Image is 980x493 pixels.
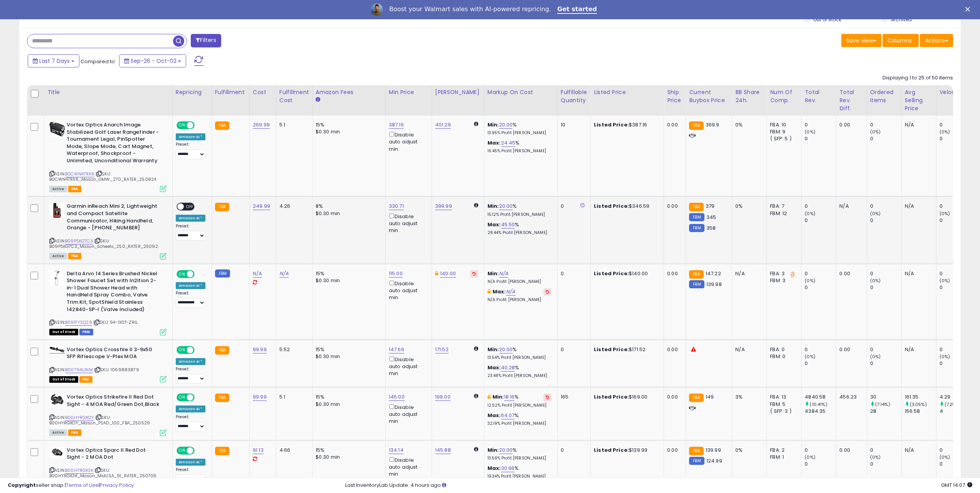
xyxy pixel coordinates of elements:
div: 0.00 [667,121,680,128]
a: B00794LJNM [65,367,93,373]
small: FBA [689,394,703,402]
div: 0 [870,270,901,277]
div: $140.00 [594,270,658,277]
div: Disable auto adjust min [389,279,426,301]
small: FBA [215,203,229,211]
a: 64.07 [501,412,515,419]
span: All listings currently available for purchase on Amazon [49,186,67,192]
small: FBM [689,224,704,232]
span: | SKU: B0CWN47RX6_Mason_GMW_270_RATER_250824 [49,171,156,182]
div: Disable auto adjust min [389,403,426,425]
div: $0.30 min [316,353,380,360]
div: 0% [735,203,761,210]
p: 15.12% Profit [PERSON_NAME] [487,212,551,217]
div: Boost your Walmart sales with AI-powered repricing. [389,5,551,13]
div: 0 [805,284,836,291]
p: 13.54% Profit [PERSON_NAME] [487,355,551,360]
div: ASIN: [49,203,166,258]
div: Fulfillment Cost [279,88,309,104]
span: 139.99 [706,446,721,454]
span: All listings that are currently out of stock and unavailable for purchase on Amazon [49,376,78,383]
a: 115.00 [389,270,403,278]
span: OFF [193,394,206,401]
b: Max: [487,221,501,228]
b: Vortex Optics Sparc II Red Dot Sight - 2 MOA Dot [67,447,160,463]
p: 28.44% Profit [PERSON_NAME] [487,230,551,236]
b: Min: [487,202,499,210]
div: FBA: 13 [770,394,795,400]
a: N/A [499,270,508,278]
div: ASIN: [49,447,166,488]
div: Disable auto adjust min [389,130,426,153]
div: 0% [735,121,761,128]
a: N/A [253,270,262,278]
span: Sep-26 - Oct-02 [131,57,177,65]
a: 24.45 [501,139,516,147]
div: 0.00 [667,270,680,277]
div: Avg Selling Price [905,88,933,113]
div: N/A [735,270,761,277]
span: ON [177,122,187,129]
span: ON [177,347,187,353]
div: N/A [839,203,861,210]
div: Total Rev. Diff. [839,88,863,113]
b: Vortex Optics Crossfire II 3-9x50 SFP Riflescope V-Plex MOA [67,346,160,362]
span: OFF [193,122,206,129]
div: 0 [805,346,836,353]
div: FBM: 3 [770,277,795,284]
div: FBA: 10 [770,121,795,128]
div: 165 [561,394,585,400]
a: 387.16 [389,121,404,129]
b: Listed Price: [594,446,629,454]
small: (0%) [870,129,881,135]
span: | SKU: 94-1X0T-ZRIL [93,319,138,325]
div: N/A [905,270,930,277]
small: (3.05%) [910,401,927,407]
div: $0.30 min [316,401,380,408]
p: 23.48% Profit [PERSON_NAME] [487,373,551,379]
div: 0 [805,360,836,367]
div: 0.00 [667,394,680,400]
b: Listed Price: [594,393,629,400]
a: 145.00 [389,393,405,401]
div: N/A [905,203,930,210]
img: 41kpuU5akfS._SL40_.jpg [49,394,65,407]
a: 20.00 [499,121,513,129]
div: [PERSON_NAME] [435,88,481,96]
small: (7.14%) [875,401,890,407]
div: N/A [735,346,761,353]
div: 0 [805,203,836,210]
span: OFF [193,271,206,277]
div: 4.29 [940,394,971,400]
div: FBM: 9 [770,128,795,135]
small: (0%) [805,129,815,135]
div: FBM: 5 [770,401,795,408]
small: (10.41%) [810,401,827,407]
img: 41uriMn-RiL._SL40_.jpg [49,121,65,137]
div: 0 [805,135,836,142]
div: $0.30 min [316,128,380,135]
b: Min: [487,270,499,277]
a: 171.52 [435,346,449,353]
div: Preset: [176,142,206,159]
button: Save View [841,34,881,47]
div: 30 [870,394,901,400]
a: 91.13 [253,446,264,454]
div: 0 [940,346,971,353]
a: 399.99 [435,202,452,210]
a: 145.88 [435,446,451,454]
span: Last 7 Days [39,57,70,65]
div: Preset: [176,367,206,384]
div: Min Price [389,88,429,96]
a: N/A [506,288,515,296]
button: Filters [191,34,221,47]
a: 18.16 [504,393,515,401]
small: (0%) [805,353,815,360]
div: 0 [940,203,971,210]
span: 369.9 [706,121,719,128]
span: FBA [79,376,92,383]
span: ON [177,271,187,277]
div: ASIN: [49,121,166,191]
div: 161.35 [905,394,936,400]
a: 20.00 [499,446,513,454]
